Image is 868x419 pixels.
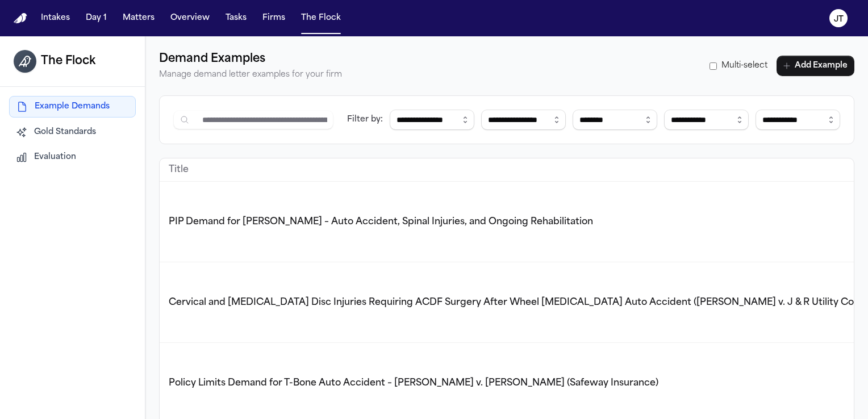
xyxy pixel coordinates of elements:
button: Example Demands [9,96,136,118]
span: Policy Limits Demand for T-Bone Auto Accident – [PERSON_NAME] v. [PERSON_NAME] (Safeway Insurance) [169,379,658,388]
button: Evaluation [9,147,136,167]
button: The Flock [297,8,345,28]
button: Day 1 [81,8,111,28]
span: PIP Demand for [PERSON_NAME] – Auto Accident, Spinal Injuries, and Ongoing Rehabilitation [169,217,593,227]
a: Home [14,13,27,24]
button: PIP Demand for [PERSON_NAME] – Auto Accident, Spinal Injuries, and Ongoing Rehabilitation [162,215,593,229]
img: Finch Logo [14,13,27,24]
h1: The Flock [41,52,95,70]
span: Multi-select [721,60,767,72]
button: Overview [166,8,214,28]
p: Manage demand letter examples for your firm [159,68,342,82]
button: Intakes [36,8,74,28]
span: Gold Standards [34,127,96,138]
h1: Demand Examples [159,50,342,68]
div: Filter by: [347,114,383,125]
button: Firms [258,8,290,28]
span: Example Demands [35,101,110,112]
button: Tasks [221,8,251,28]
input: Multi-select [710,62,717,70]
span: Evaluation [34,152,76,163]
button: Matters [118,8,159,28]
button: Gold Standards [9,122,136,143]
button: Add Example [777,56,854,76]
button: Policy Limits Demand for T-Bone Auto Accident – [PERSON_NAME] v. [PERSON_NAME] (Safeway Insurance) [162,376,658,390]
